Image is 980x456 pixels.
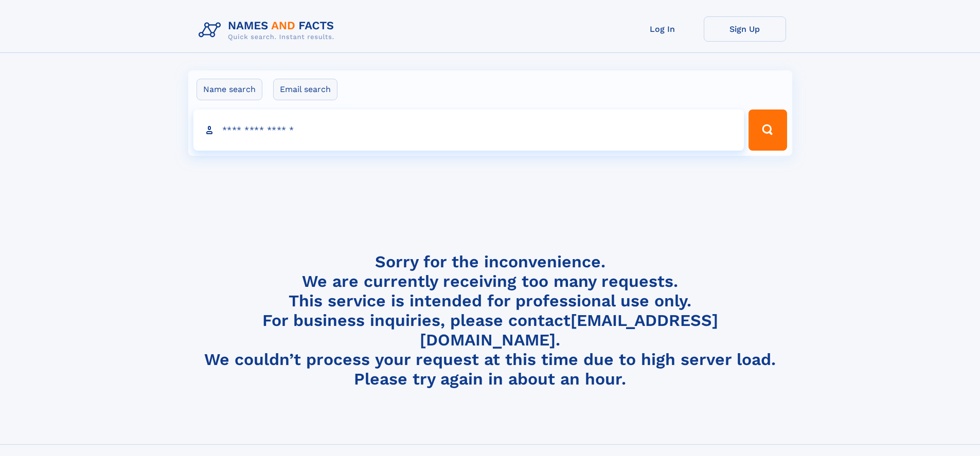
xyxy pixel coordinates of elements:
[621,16,704,42] a: Log In
[273,79,337,100] label: Email search
[749,110,787,151] button: Search Button
[197,79,262,100] label: Name search
[194,16,343,44] img: Logo Names and Facts
[704,16,786,42] a: Sign Up
[194,252,786,389] h4: Sorry for the inconvenience. We are currently receiving too many requests. This service is intend...
[193,110,744,151] input: search input
[420,311,718,350] a: [EMAIL_ADDRESS][DOMAIN_NAME]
